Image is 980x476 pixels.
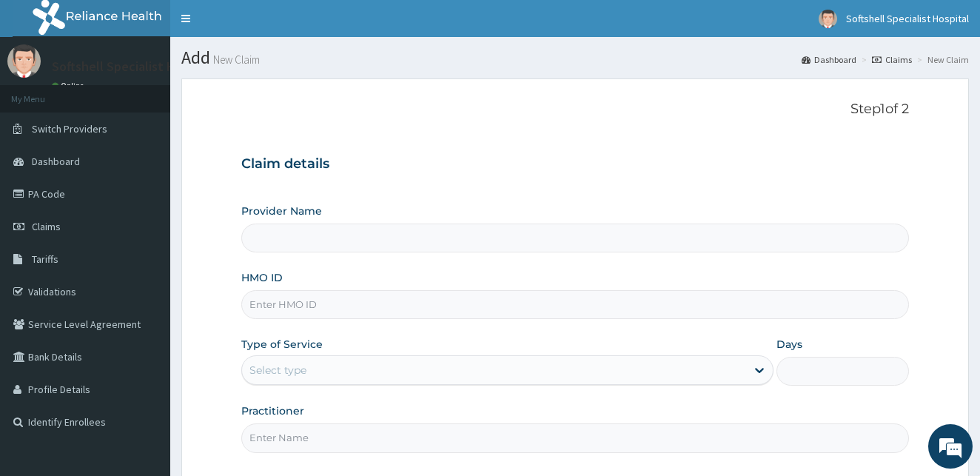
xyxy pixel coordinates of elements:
label: Provider Name [241,204,322,218]
img: User Image [7,44,41,78]
label: HMO ID [241,270,283,285]
p: Softshell Specialist Hospital [52,60,215,73]
label: Days [776,337,802,352]
a: Dashboard [802,53,856,66]
input: Enter HMO ID [241,290,910,319]
li: New Claim [913,53,969,66]
span: Switch Providers [32,122,107,135]
input: Enter Name [241,423,910,452]
label: Type of Service [241,337,323,352]
span: Tariffs [32,252,58,266]
a: Online [52,81,87,91]
label: Practitioner [241,403,304,418]
p: Step 1 of 2 [241,101,910,118]
div: Select type [249,363,306,378]
h3: Claim details [241,156,910,172]
img: User Image [819,10,837,28]
small: New Claim [210,54,260,65]
span: Dashboard [32,155,80,168]
h1: Add [181,48,969,67]
span: Softshell Specialist Hospital [846,12,969,25]
span: Claims [32,220,61,233]
a: Claims [872,53,912,66]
